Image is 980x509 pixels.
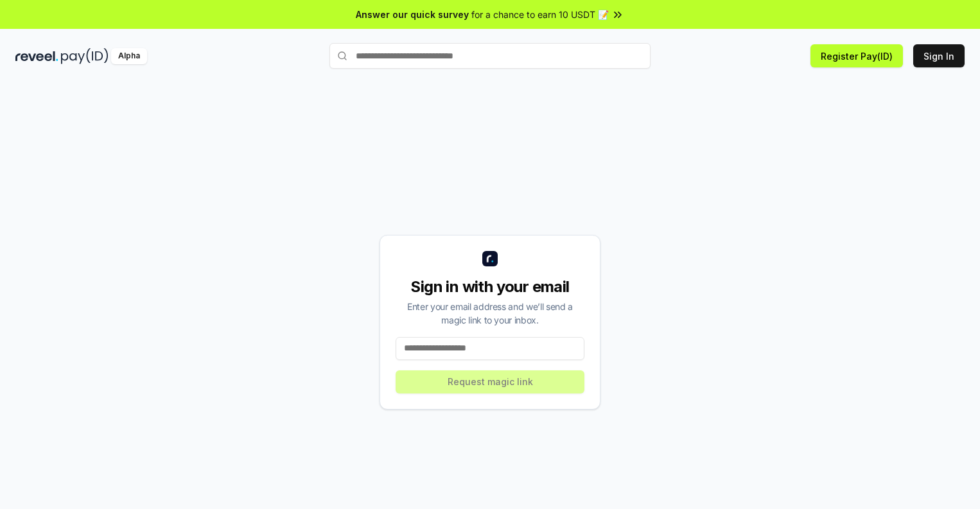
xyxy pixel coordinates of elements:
span: Answer our quick survey [356,8,469,21]
div: Alpha [111,48,147,64]
img: logo_small [482,251,498,266]
img: pay_id [61,48,109,64]
span: for a chance to earn 10 USDT 📝 [471,8,609,21]
div: Sign in with your email [396,277,584,297]
button: Register Pay(ID) [810,44,903,67]
button: Sign In [913,44,965,67]
div: Enter your email address and we’ll send a magic link to your inbox. [396,300,584,327]
img: reveel_dark [15,48,58,64]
